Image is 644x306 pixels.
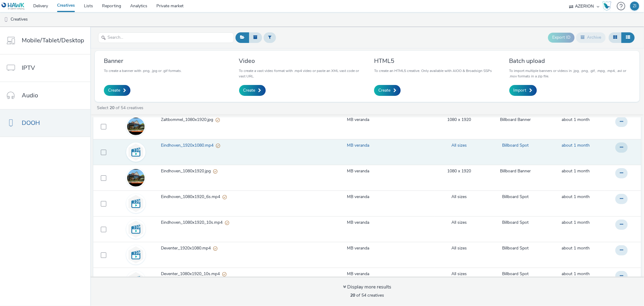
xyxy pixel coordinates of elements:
span: Eindhoven_1080x1920_6s.mp4 [161,194,223,200]
span: Deventer_1920x1080.mp4 [161,245,213,251]
p: To create a banner with .png, .jpg or .gif formats. [104,68,182,73]
div: Partially valid [225,220,229,226]
p: To create an HTML5 creative. Only available with AIOO & Broadsign SSPs [374,68,492,73]
a: Billboard Spot [502,245,529,251]
span: IPTV [22,63,35,72]
button: Table [621,32,635,43]
a: Import [509,85,537,96]
a: All sizes [452,220,467,226]
span: Create [108,87,120,93]
a: Billboard Spot [502,220,529,226]
img: 8b270402-adda-4836-a325-947ef781f884.jpg [127,111,145,142]
h3: HTML5 [374,57,492,65]
a: All sizes [452,271,467,277]
a: MB veranda [347,271,369,277]
a: Zaltbommel_1080x1920.jpgPartially valid [161,117,281,126]
h3: Banner [104,57,182,65]
img: video.svg [127,246,145,264]
a: 15 August 2025, 16:03 [562,168,590,174]
a: 1080 x 1920 [447,168,471,174]
input: Search... [98,32,234,43]
span: about 1 month [562,245,590,251]
a: 1080 x 1920 [447,117,471,123]
span: DOOH [22,119,40,127]
span: about 1 month [562,194,590,200]
h3: Batch upload [509,57,631,65]
span: Zaltbommel_1080x1920.jpg [161,117,216,123]
span: Create [378,87,390,93]
a: All sizes [452,142,467,148]
a: Billboard Spot [502,142,529,148]
div: Partially valid [216,142,220,149]
div: Partially valid [213,245,217,252]
a: MB veranda [347,194,369,200]
a: Create [239,85,266,96]
a: Deventer_1920x1080.mp4Partially valid [161,245,281,254]
div: Partially valid [216,117,220,123]
a: Billboard Spot [502,271,529,277]
strong: 20 [350,292,355,298]
span: Eindhoven_1080x1920.jpg [161,168,213,174]
div: Display more results [343,284,391,291]
span: Mobile/Tablet/Desktop [22,36,84,45]
a: Eindhoven_1080x1920.jpgPartially valid [161,168,281,177]
a: Hawk Academy [602,1,614,11]
span: about 1 month [562,142,590,148]
span: about 1 month [562,220,590,225]
a: Eindhoven_1080x1920_10s.mp4Partially valid [161,220,281,229]
a: All sizes [452,245,467,251]
a: MB veranda [347,220,369,226]
a: 15 August 2025, 16:03 [562,271,590,277]
a: 15 August 2025, 16:03 [562,194,590,200]
button: Archive [576,32,606,43]
img: dooh [3,17,9,23]
p: To create a vast video format with .mp4 video or paste an XML vast code or vast URL. [239,68,360,79]
a: 15 August 2025, 16:03 [562,245,590,251]
a: Select of 54 creatives [96,105,146,111]
span: Import [514,87,527,93]
span: of 54 creatives [350,292,384,298]
h3: Video [239,57,360,65]
a: MB veranda [347,117,369,123]
a: Billboard Banner [500,168,531,174]
a: All sizes [452,194,467,200]
img: Hawk Academy [602,1,611,11]
span: about 1 month [562,168,590,174]
a: Billboard Spot [502,194,529,200]
span: Create [243,87,255,93]
span: Eindhoven_1920x1080.mp4 [161,142,216,148]
a: Billboard Banner [500,117,531,123]
span: about 1 month [562,117,590,122]
a: Deventer_1080x1920_10s.mp4Partially valid [161,271,281,280]
span: Audio [22,91,38,100]
button: Grid [609,32,622,43]
a: Create [104,85,130,96]
div: Partially valid [223,194,227,200]
a: MB veranda [347,142,369,148]
a: 15 August 2025, 16:04 [562,117,590,123]
a: Eindhoven_1080x1920_6s.mp4Partially valid [161,194,281,203]
img: video.svg [127,195,145,212]
img: video.svg [127,272,145,289]
a: Eindhoven_1920x1080.mp4Partially valid [161,142,281,151]
a: Create [374,85,401,96]
strong: 20 [110,105,114,111]
span: Eindhoven_1080x1920_10s.mp4 [161,220,225,226]
img: f46c0410-51ef-46dc-9742-0d5dd6fd604c.jpg [127,162,145,194]
p: To import multiple banners or videos in .jpg, .png, .gif, .mpg, .mp4, .avi or .mov formats in a z... [509,68,631,79]
a: 15 August 2025, 16:03 [562,220,590,226]
span: Deventer_1080x1920_10s.mp4 [161,271,222,277]
a: MB veranda [347,245,369,251]
a: 15 August 2025, 16:03 [562,142,590,148]
button: Export ID [548,33,575,42]
div: Partially valid [213,168,217,174]
img: undefined Logo [2,2,25,10]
